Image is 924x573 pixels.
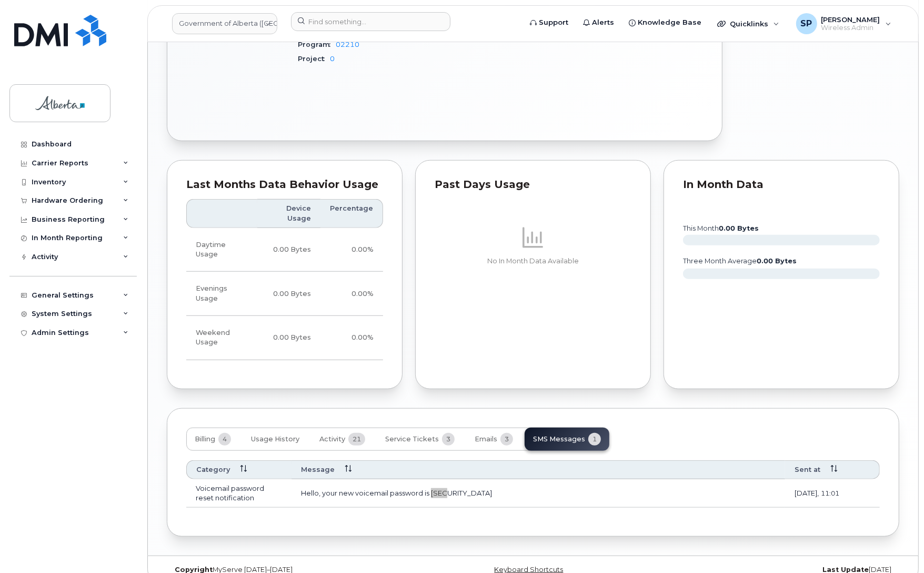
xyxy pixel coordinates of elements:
[172,13,277,34] a: Government of Alberta (GOA)
[320,199,383,228] th: Percentage
[539,17,568,28] span: Support
[320,272,383,316] td: 0.00%
[292,479,785,508] td: Hello, your new voicemail password is [SECURITY_DATA]
[186,272,257,316] td: Evenings Usage
[257,228,320,272] td: 0.00 Bytes
[638,17,701,28] span: Knowledge Base
[291,12,450,31] input: Find something...
[576,12,621,33] a: Alerts
[218,433,231,446] span: 4
[621,12,709,33] a: Knowledge Base
[330,55,335,63] a: 0
[523,12,576,33] a: Support
[186,272,383,316] tr: Weekdays from 6:00pm to 8:00am
[196,465,230,475] span: Category
[683,180,880,190] div: In Month Data
[186,479,292,508] td: Voicemail password reset notification
[500,433,513,446] span: 3
[682,224,759,232] text: this month
[435,180,631,190] div: Past Days Usage
[801,17,812,30] span: SP
[795,465,820,475] span: Sent at
[592,17,614,28] span: Alerts
[795,489,819,497] span: [DATE],
[320,316,383,360] td: 0.00%
[821,24,880,32] span: Wireless Admin
[186,180,383,190] div: Last Months Data Behavior Usage
[319,435,345,443] span: Activity
[475,435,497,443] span: Emails
[821,15,880,24] span: [PERSON_NAME]
[251,435,299,443] span: Usage History
[730,19,768,28] span: Quicklinks
[186,316,257,360] td: Weekend Usage
[821,489,839,497] span: 11:01
[385,435,439,443] span: Service Tickets
[257,316,320,360] td: 0.00 Bytes
[298,55,330,63] span: Project
[719,224,759,232] tspan: 0.00 Bytes
[320,228,383,272] td: 0.00%
[789,13,899,34] div: Susannah Parlee
[435,256,631,266] p: No In Month Data Available
[257,272,320,316] td: 0.00 Bytes
[257,199,320,228] th: Device Usage
[186,316,383,360] tr: Friday from 6:00pm to Monday 8:00am
[186,228,257,272] td: Daytime Usage
[348,433,365,446] span: 21
[442,433,455,446] span: 3
[195,435,215,443] span: Billing
[336,41,359,48] a: 02210
[710,13,787,34] div: Quicklinks
[757,257,797,265] tspan: 0.00 Bytes
[298,41,336,48] span: Program
[682,257,797,265] text: three month average
[301,465,335,475] span: Message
